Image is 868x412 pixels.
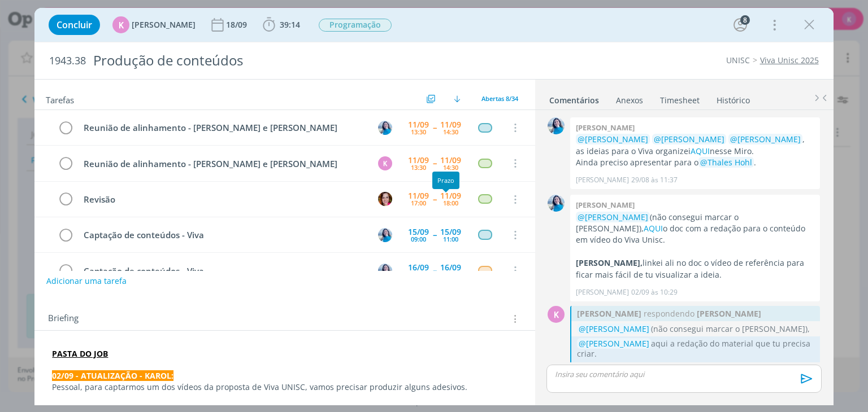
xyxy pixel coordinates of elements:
a: UNISC [726,55,750,65]
p: linkei ali no doc o vídeo de referência para ficar mais fácil de tu visualizar a ideia. [576,257,814,280]
button: Concluir [49,15,100,35]
a: Viva Unisc 2025 [760,55,819,65]
span: -- [433,159,436,167]
div: Revisão [79,192,367,207]
div: K [378,156,392,170]
b: [PERSON_NAME] [576,122,635,133]
div: 11/09 [408,156,429,164]
span: respondendo [641,308,697,319]
button: K[PERSON_NAME] [112,16,196,33]
span: -- [433,266,436,274]
div: 18:00 [443,200,458,206]
div: 11/09 [440,156,461,164]
div: 17:00 [411,200,426,206]
a: AQUI [691,146,710,156]
img: E [378,228,392,242]
button: 8 [731,16,749,34]
b: [PERSON_NAME] [576,200,635,210]
span: 1943.38 [49,55,86,67]
div: dialog [34,8,833,405]
div: 14:30 [443,129,458,135]
div: 14:30 [443,164,458,170]
button: Programação [318,18,392,32]
div: Captação de conteúdos - Viva [79,264,367,278]
div: 15/09 [408,228,429,236]
div: 11/09 [440,121,461,129]
div: 16/09 [408,264,429,271]
p: aqui a redação do material que tu precisa criar. [577,339,814,359]
img: B [378,192,392,206]
span: @Thales Hohl [700,157,752,168]
span: @[PERSON_NAME] [654,134,724,144]
div: 11/09 [408,192,429,200]
div: Captação de conteúdos - Viva [79,228,367,242]
p: Pessoal, para captarmos um dos vídeos da proposta de Viva UNISC, vamos precisar produzir alguns a... [52,382,517,393]
div: @@1099413@@ (não consegui marcar o Patrick), AQUI o doc com a redação para o conteúdo em vídeo do... [577,323,814,335]
div: 13:30 [411,129,426,135]
div: K [548,306,565,323]
a: PASTA DO JOB [52,348,108,359]
a: Histórico [716,90,750,106]
a: AQUI [644,223,663,234]
button: 39:14 [260,16,303,34]
p: , as ideias para o Viva organizei nesse Miro. [576,134,814,157]
a: Timesheet [659,90,700,106]
div: 13:30 [411,164,426,170]
span: Tarefas [46,92,74,106]
div: Prazo [432,172,459,189]
span: @[PERSON_NAME] [578,212,648,222]
div: 18/09 [226,21,249,29]
div: Anexos [616,95,643,106]
p: [PERSON_NAME] [576,175,629,185]
span: 02/09 às 10:29 [631,287,678,297]
p: [PERSON_NAME] [576,287,629,297]
button: E [377,119,394,136]
img: E [378,121,392,135]
div: 09:00 [411,236,426,242]
p: (não consegui marcar o [PERSON_NAME]), o doc com a redação para o conteúdo em vídeo do Viva Unisc. [576,212,814,246]
span: -- [433,124,436,132]
div: Reunião de alinhamento - [PERSON_NAME] e [PERSON_NAME] [79,121,367,135]
img: E [548,195,565,212]
img: arrow-down.svg [454,95,461,102]
strong: 02/09 - ATUALIZAÇÃO - KAROL: [52,370,173,381]
div: Reunião de alinhamento - [PERSON_NAME] e [PERSON_NAME] [79,157,367,171]
img: E [378,264,392,278]
span: @[PERSON_NAME] [579,323,649,334]
div: 11/09 [440,192,461,200]
span: Concluir [57,20,92,29]
span: @[PERSON_NAME] [578,134,648,144]
div: 11/09 [408,121,429,129]
button: E [377,226,394,243]
button: B [377,191,394,208]
button: E [377,262,394,279]
span: [PERSON_NAME] [132,21,196,29]
div: 11:00 [443,236,458,242]
span: -- [433,195,436,203]
p: Ainda preciso apresentar para o . [576,157,814,168]
strong: [PERSON_NAME] [577,308,641,319]
span: -- [433,231,436,239]
p: (não consegui marcar o [PERSON_NAME]), [577,323,814,335]
span: 29/08 às 11:37 [631,175,678,185]
span: Briefing [48,312,79,326]
strong: [PERSON_NAME], [576,257,643,268]
img: E [548,117,565,134]
a: Comentários [549,90,600,106]
div: Produção de conteúdos [88,47,493,74]
span: Programação [319,19,392,32]
button: Adicionar uma tarefa [46,271,127,291]
strong: [PERSON_NAME] [697,308,761,319]
div: 8 [740,15,750,25]
div: 16/09 [440,264,461,271]
span: @[PERSON_NAME] [579,338,649,349]
span: @[PERSON_NAME] [730,134,801,144]
span: 39:14 [280,19,300,30]
div: K [112,16,129,33]
div: 15/09 [440,228,461,236]
button: K [377,155,394,172]
span: Abertas 8/34 [481,94,518,103]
